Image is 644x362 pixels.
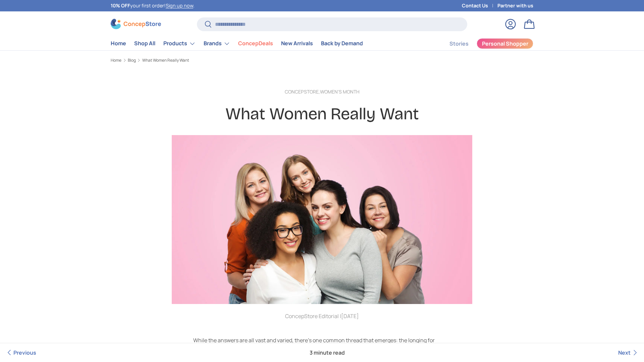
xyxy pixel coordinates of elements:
[193,312,451,320] p: ConcepStore Editorial |
[482,41,528,46] span: Personal Shopper
[111,58,121,62] a: Home
[134,37,155,50] a: Shop All
[618,349,631,356] span: Next
[163,37,196,50] a: Products
[142,58,189,62] a: What Women Really Want
[449,37,469,50] a: Stories
[5,343,36,362] a: Previous
[433,37,533,50] nav: Secondary
[281,37,313,50] a: New Arrivals
[193,336,451,352] p: While the answers are all vast and varied, there’s one common thread that emerges: the longing fo...
[193,104,451,124] h1: What Women Really Want
[13,349,36,356] span: Previous
[111,37,126,50] a: Home
[497,2,533,9] a: Partner with us
[200,37,234,50] summary: Brands
[462,2,497,9] a: Contact Us
[341,312,359,320] time: [DATE]
[321,37,363,50] a: Back by Demand
[128,58,136,62] a: Blog
[111,2,195,9] p: your first order! .
[111,2,130,9] strong: 10% OFF
[111,37,363,50] nav: Primary
[477,38,533,49] a: Personal Shopper
[285,88,320,95] a: ConcepStore,
[618,343,639,362] a: Next
[111,57,533,63] nav: Breadcrumbs
[320,88,360,95] a: Women's Month
[204,37,230,50] a: Brands
[111,19,161,29] img: ConcepStore
[304,343,350,362] span: 3 minute read
[166,2,193,9] a: Sign up now
[172,135,472,304] img: women-in-all-colors-posing-for-a-photo-concepstore-iwd2024-article
[159,37,200,50] summary: Products
[238,37,273,50] a: ConcepDeals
